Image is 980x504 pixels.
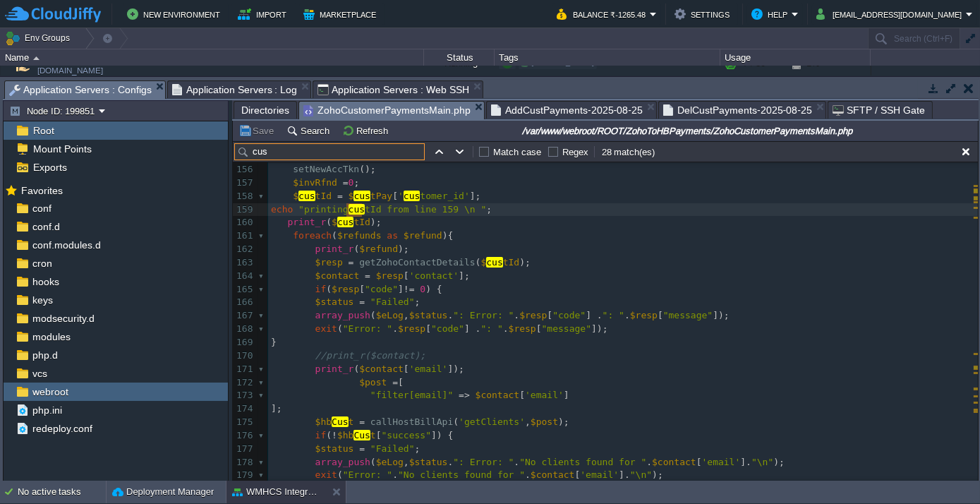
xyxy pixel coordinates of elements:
[365,204,486,215] span: tId from line 159 \n "
[337,469,343,480] span: (
[453,310,514,320] span: ": Error: "
[359,443,365,454] span: =
[287,217,326,227] span: print_r
[404,457,409,467] span: ,
[271,403,282,414] span: ];
[624,310,630,320] span: .
[459,270,470,281] span: ];
[233,216,255,229] div: 160
[9,81,152,99] span: Application Servers : Configs
[343,323,392,334] span: "Error: "
[18,481,106,503] div: No active tasks
[370,457,376,467] span: (
[30,349,60,361] span: php.d
[459,390,470,400] span: =>
[233,376,255,390] div: 172
[30,220,62,233] a: conf.d
[453,416,459,427] span: (
[30,239,103,251] span: conf.modules.d
[332,416,348,427] span: Cus
[652,469,663,480] span: );
[359,284,365,294] span: [
[493,147,541,157] label: Match case
[415,443,421,454] span: ;
[30,161,69,174] a: Exports
[696,457,702,467] span: [
[409,270,459,281] span: 'contact'
[431,323,464,334] span: "code"
[349,257,354,268] span: =
[404,310,409,320] span: ,
[232,485,321,499] button: WMHCS Integration
[315,284,327,294] span: if
[491,102,643,119] span: AddCustPayments-2025-08-25
[464,323,480,334] span: ] .
[476,257,481,268] span: (
[542,323,591,334] span: "message"
[495,49,720,66] div: Tags
[30,385,71,398] a: webroot
[30,294,55,306] span: keys
[349,204,365,215] span: cus
[652,457,696,467] span: $contact
[127,6,224,23] button: New Environment
[392,191,398,201] span: [
[486,204,492,215] span: ;
[233,229,255,243] div: 161
[233,402,255,416] div: 174
[420,191,469,201] span: tomer_id'
[30,143,94,155] a: Mount Points
[353,244,359,254] span: (
[398,191,404,201] span: '
[315,364,354,374] span: print_r
[816,6,966,23] button: [EMAIL_ADDRESS][DOMAIN_NAME]
[337,191,343,201] span: =
[415,296,421,307] span: ;
[349,177,354,188] span: 0
[33,56,40,60] img: AMDAwAAAACH5BAEAAAAALAAAAAABAAEAAAICRAEAOw==
[298,204,348,215] span: "printing
[315,469,337,480] span: exit
[404,284,415,294] span: !=
[303,102,471,119] span: ZohoCustomerPaymentsMain.php
[370,310,376,320] span: (
[359,296,365,307] span: =
[30,404,64,416] a: php.ini
[326,217,332,227] span: (
[238,6,291,23] button: Import
[751,6,792,23] button: Help
[233,469,255,482] div: 179
[271,204,293,215] span: echo
[233,243,255,256] div: 162
[315,270,360,281] span: $contact
[30,422,95,435] span: redeploy.conf
[271,337,277,347] span: }
[409,310,448,320] span: $status
[315,191,332,201] span: tId
[833,102,925,119] span: SFTP / SSH Gate
[298,101,485,119] li: /var/www/webroot/ROOT/ZohoToHBPayments/ZohoCustomerPaymentsMain.php
[172,81,298,98] span: Application Servers : Log
[30,330,73,343] a: modules
[1,49,423,66] div: Name
[591,323,607,334] span: ]);
[315,350,426,361] span: //print_r($contact);
[315,457,370,467] span: array_push
[30,275,61,288] a: hooks
[398,244,409,254] span: );
[233,389,255,402] div: 173
[630,469,652,480] span: "\n"
[519,457,646,467] span: "No clients found for "
[298,191,315,201] span: cus
[233,349,255,363] div: 170
[663,102,812,119] span: DelCustPayments-2025-08-25
[233,163,255,176] div: 156
[519,257,531,268] span: );
[425,49,494,66] div: Status
[233,443,255,456] div: 177
[519,310,547,320] span: $resp
[332,230,337,241] span: (
[303,6,380,23] button: Marketplace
